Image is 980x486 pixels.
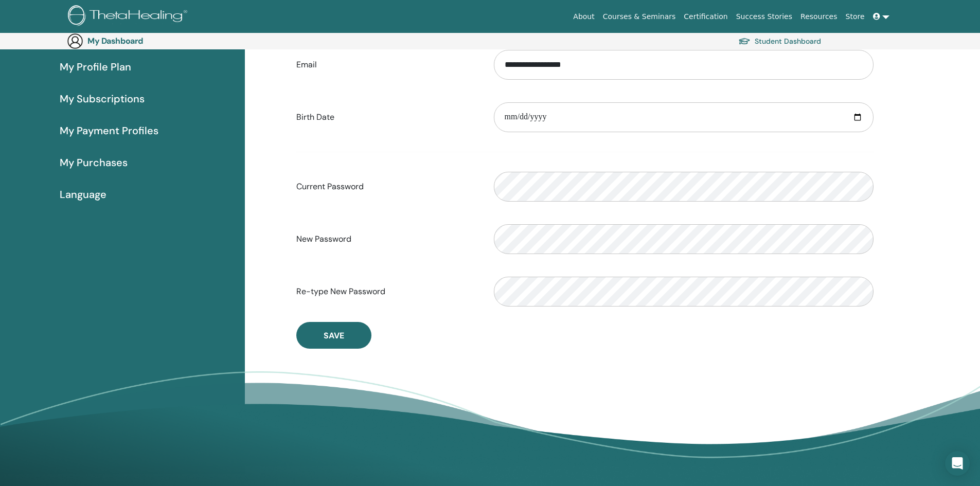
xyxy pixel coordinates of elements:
[599,7,680,26] a: Courses & Seminars
[842,7,869,26] a: Store
[60,91,145,106] span: My Subscriptions
[87,36,190,46] h3: My Dashboard
[60,187,106,202] span: Language
[60,59,131,75] span: My Profile Plan
[945,451,970,476] div: Open Intercom Messenger
[680,7,732,26] a: Certification
[289,107,486,127] label: Birth Date
[569,7,598,26] a: About
[60,155,128,170] span: My Purchases
[67,33,83,49] img: generic-user-icon.jpg
[289,229,486,249] label: New Password
[796,7,842,26] a: Resources
[60,123,158,138] span: My Payment Profiles
[296,322,371,349] button: Save
[324,330,344,341] span: Save
[289,282,486,301] label: Re-type New Password
[738,37,751,46] img: graduation-cap.svg
[738,34,821,48] a: Student Dashboard
[289,177,486,196] label: Current Password
[732,7,796,26] a: Success Stories
[68,5,191,28] img: logo.png
[289,55,486,75] label: Email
